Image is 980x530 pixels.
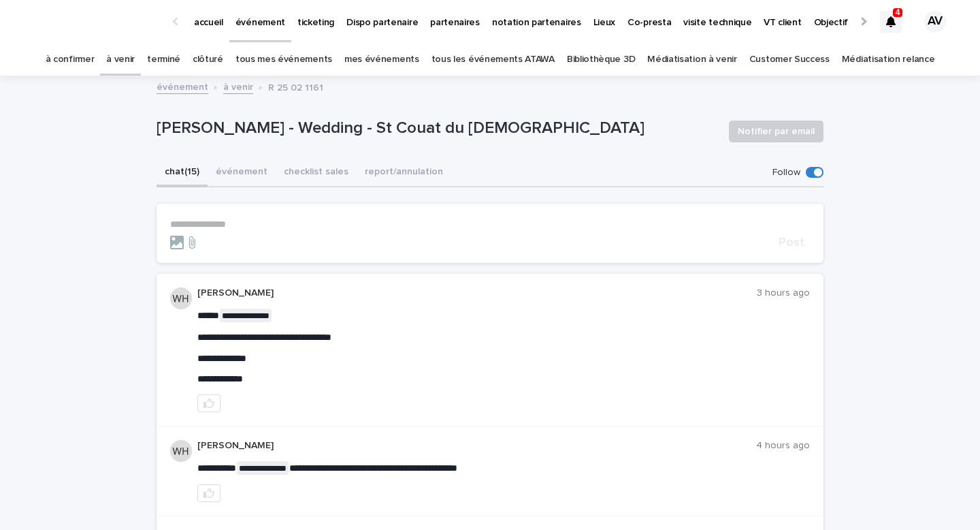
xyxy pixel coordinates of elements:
a: Médiatisation à venir [647,44,737,76]
p: [PERSON_NAME] [197,440,756,452]
p: [PERSON_NAME] [197,287,757,299]
p: 3 hours ago [757,287,810,299]
a: tous mes événements [235,44,332,76]
p: R 25 02 1161 [268,79,323,94]
a: Médiatisation relance [842,44,935,76]
img: Ls34BcGeRexTGTNfXpUC [27,8,159,35]
p: [PERSON_NAME] - Wedding - St Couat du [DEMOGRAPHIC_DATA] [157,119,718,138]
span: Post [779,236,804,249]
button: Notifier par email [729,121,823,142]
a: à venir [106,44,135,76]
a: terminé [147,44,180,76]
button: chat (15) [157,159,208,187]
button: checklist sales [276,159,357,187]
p: Follow [772,167,800,178]
a: à venir [223,78,253,94]
button: like this post [197,484,220,502]
a: événement [157,78,208,94]
p: 4 hours ago [756,440,810,452]
a: Bibliothèque 3D [567,44,635,76]
a: à confirmer [46,44,95,76]
a: Customer Success [749,44,830,76]
div: 4 [880,11,902,33]
p: 4 [896,7,900,17]
a: tous les événements ATAWA [431,44,555,76]
button: événement [208,159,276,187]
a: mes événements [344,44,419,76]
button: like this post [197,394,220,412]
a: clôturé [193,44,223,76]
div: AV [924,11,946,33]
span: Notifier par email [738,125,815,138]
button: report/annulation [357,159,451,187]
button: Post [773,236,810,249]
